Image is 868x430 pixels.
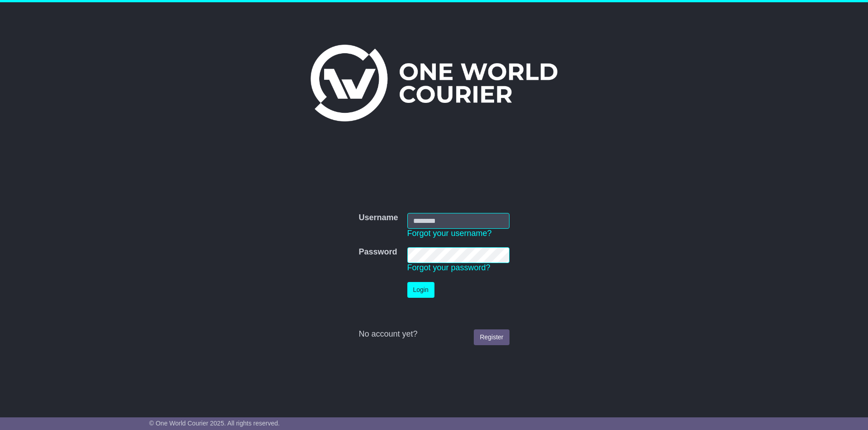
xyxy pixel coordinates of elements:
span: © One World Courier 2025. All rights reserved. [149,420,280,427]
label: Password [359,247,397,257]
img: One World [311,45,557,121]
a: Register [474,329,509,345]
button: Login [407,282,434,298]
a: Forgot your username? [407,229,492,238]
a: Forgot your password? [407,263,491,272]
label: Username [359,213,398,223]
div: No account yet? [359,329,509,339]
